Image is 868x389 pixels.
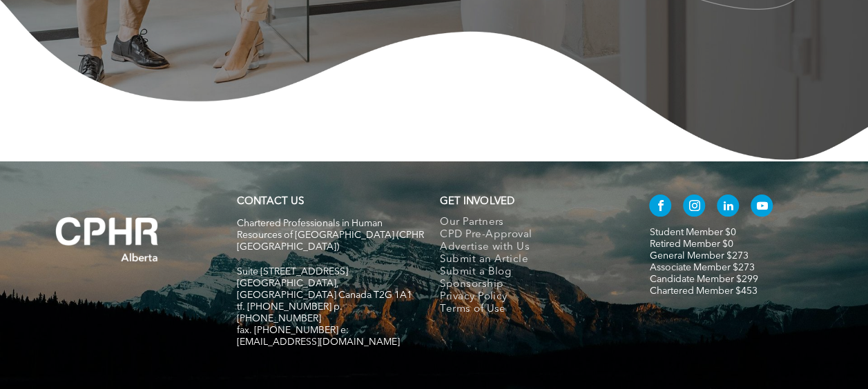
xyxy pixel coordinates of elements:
[717,194,739,220] a: linkedin
[237,302,343,323] span: tf. [PHONE_NUMBER] p. [PHONE_NUMBER]
[440,229,621,241] a: CPD Pre-Approval
[28,189,186,290] img: A white background with a few lines on it
[237,219,424,252] span: Chartered Professionals in Human Resources of [GEOGRAPHIC_DATA] (CPHR [GEOGRAPHIC_DATA])
[649,275,758,284] a: Candidate Member $299
[649,286,757,296] a: Chartered Member $453
[649,239,733,249] a: Retired Member $0
[649,228,735,237] a: Student Member $0
[440,291,621,303] a: Privacy Policy
[649,263,754,272] a: Associate Member $273
[751,194,773,220] a: youtube
[440,217,621,229] a: Our Partners
[683,194,705,220] a: instagram
[649,194,671,220] a: facebook
[649,251,748,261] a: General Member $273
[440,266,621,279] a: Submit a Blog
[440,279,621,291] a: Sponsorship
[237,267,348,277] span: Suite [STREET_ADDRESS]
[440,197,514,207] span: GET INVOLVED
[440,303,621,316] a: Terms of Use
[237,326,400,347] span: fax. [PHONE_NUMBER] e:[EMAIL_ADDRESS][DOMAIN_NAME]
[440,254,621,266] a: Submit an Article
[237,197,304,207] a: CONTACT US
[440,241,621,254] a: Advertise with Us
[237,279,412,300] span: [GEOGRAPHIC_DATA], [GEOGRAPHIC_DATA] Canada T2G 1A1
